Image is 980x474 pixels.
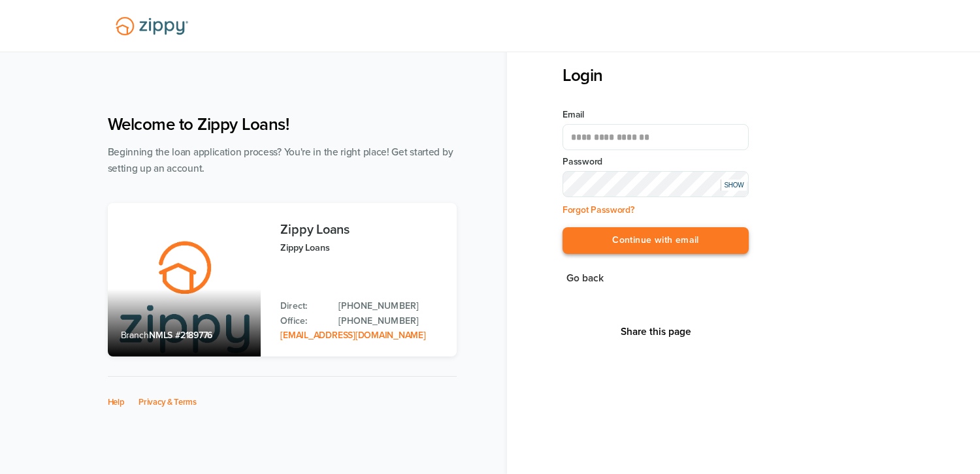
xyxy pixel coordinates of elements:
[563,155,749,168] label: Password
[280,330,425,341] a: Email Address: zippyguide@zippymh.com
[108,11,196,41] img: Lender Logo
[563,171,749,197] input: Input Password
[563,270,608,287] button: Go back
[563,227,749,254] button: Continue with email
[108,114,457,134] h1: Welcome to Zippy Loans!
[121,330,150,341] span: Branch
[108,146,453,174] span: Beginning the loan application process? You're in the right place! Get started by setting up an a...
[563,124,749,150] input: Email Address
[280,223,443,237] h3: Zippy Loans
[617,325,695,338] button: Share This Page
[563,204,634,215] a: Forgot Password?
[149,330,212,341] span: NMLS #2189776
[108,397,125,407] a: Help
[280,314,325,328] p: Office:
[280,299,325,313] p: Direct:
[280,240,443,255] p: Zippy Loans
[338,299,443,313] a: Direct Phone: 512-975-2947
[338,314,443,328] a: Office Phone: 512-975-2947
[563,65,749,86] h3: Login
[563,108,749,121] label: Email
[721,180,747,191] div: SHOW
[139,397,197,407] a: Privacy & Terms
